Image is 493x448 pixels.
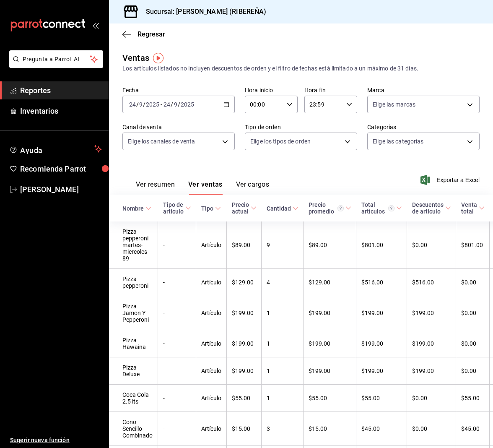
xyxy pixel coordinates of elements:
td: - [158,221,196,269]
div: Tipo de artículo [163,201,184,215]
td: $199.00 [356,296,407,330]
span: [PERSON_NAME] [20,184,102,195]
td: 9 [262,221,304,269]
span: Elige las marcas [373,100,415,109]
td: $199.00 [356,357,407,385]
td: $129.00 [304,269,356,296]
label: Tipo de orden [245,124,357,130]
td: $199.00 [407,330,456,357]
td: $55.00 [227,385,262,412]
label: Hora fin [304,87,357,93]
td: $55.00 [304,385,356,412]
td: $15.00 [227,412,262,446]
input: -- [139,101,143,108]
td: 3 [262,412,304,446]
td: Artículo [196,357,227,385]
td: $199.00 [407,296,456,330]
td: Pizza pepperoni martes-miercoles 89 [109,221,158,269]
input: -- [129,101,136,108]
input: -- [174,101,178,108]
span: Elige los canales de venta [128,137,195,146]
td: - [158,385,196,412]
label: Marca [367,87,480,93]
td: $55.00 [456,385,490,412]
td: Pizza Jamon Y Pepperoni [109,296,158,330]
td: Coca Cola 2.5 lts [109,385,158,412]
td: $89.00 [304,221,356,269]
a: Pregunta a Parrot AI [6,61,103,70]
div: Tipo [201,205,213,212]
div: Precio promedio [309,201,344,215]
td: - [158,357,196,385]
svg: El total artículos considera cambios de precios en los artículos así como costos adicionales por ... [388,205,394,211]
td: $199.00 [227,296,262,330]
td: 1 [262,385,304,412]
input: ---- [145,101,160,108]
td: $45.00 [356,412,407,446]
button: Regresar [122,30,165,38]
td: Artículo [196,385,227,412]
td: $199.00 [356,330,407,357]
button: Ver ventas [188,180,223,195]
td: 1 [262,330,304,357]
td: 4 [262,269,304,296]
td: $0.00 [456,296,490,330]
span: / [178,101,180,108]
svg: Precio promedio = Total artículos / cantidad [337,205,344,211]
label: Canal de venta [122,124,235,130]
span: Tipo [201,205,221,212]
td: - [158,269,196,296]
span: Sugerir nueva función [10,436,102,445]
span: Venta total [461,201,485,215]
input: ---- [180,101,195,108]
td: $129.00 [227,269,262,296]
span: Precio actual [232,201,257,215]
td: $15.00 [304,412,356,446]
div: Nombre [122,205,144,212]
span: Nombre [122,205,151,212]
span: Precio promedio [309,201,351,215]
input: -- [163,101,171,108]
button: Ver resumen [136,180,175,195]
span: Reportes [20,85,102,96]
span: Pregunta a Parrot AI [23,55,90,64]
td: $516.00 [356,269,407,296]
td: - [158,412,196,446]
td: $801.00 [456,221,490,269]
td: Artículo [196,330,227,357]
button: Ver cargos [236,180,270,195]
td: $199.00 [227,357,262,385]
span: Recomienda Parrot [20,163,102,175]
td: $199.00 [304,296,356,330]
span: Inventarios [20,105,102,117]
td: $516.00 [407,269,456,296]
td: $89.00 [227,221,262,269]
div: Venta total [461,201,477,215]
span: Tipo de artículo [163,201,191,215]
td: Pizza Hawaina [109,330,158,357]
div: Precio actual [232,201,249,215]
span: Exportar a Excel [422,175,480,185]
div: Descuentos de artículo [412,201,444,215]
div: navigation tabs [136,180,269,195]
td: $199.00 [227,330,262,357]
label: Fecha [122,87,235,93]
td: $0.00 [456,330,490,357]
td: $199.00 [304,357,356,385]
span: Ayuda [20,144,91,154]
td: $0.00 [407,412,456,446]
td: Pizza pepperoni [109,269,158,296]
span: Elige los tipos de orden [250,137,311,146]
div: Ventas [122,52,149,64]
div: Cantidad [267,205,291,212]
td: $801.00 [356,221,407,269]
span: - [161,101,162,108]
td: $0.00 [407,385,456,412]
span: Elige las categorías [373,137,424,146]
td: $199.00 [304,330,356,357]
td: 1 [262,296,304,330]
button: open_drawer_menu [92,22,99,29]
span: / [143,101,145,108]
td: 1 [262,357,304,385]
button: Tooltip marker [153,53,163,63]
